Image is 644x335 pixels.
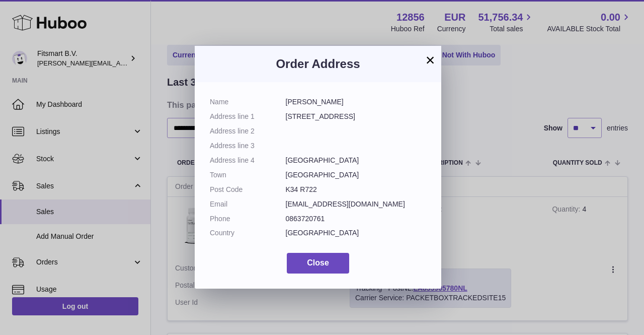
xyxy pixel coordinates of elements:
dd: 0863720761 [286,214,427,224]
dt: Address line 4 [210,156,286,165]
dt: Name [210,97,286,107]
dd: [EMAIL_ADDRESS][DOMAIN_NAME] [286,199,427,209]
dd: [STREET_ADDRESS] [286,112,427,121]
dt: Address line 3 [210,141,286,151]
dt: Phone [210,214,286,224]
dt: Country [210,228,286,238]
dt: Post Code [210,185,286,194]
dt: Email [210,199,286,209]
dt: Address line 2 [210,126,286,136]
dt: Town [210,170,286,180]
dt: Address line 1 [210,112,286,121]
dd: [GEOGRAPHIC_DATA] [286,156,427,165]
dd: K34 R722 [286,185,427,194]
h3: Order Address [210,56,426,72]
dd: [GEOGRAPHIC_DATA] [286,170,427,180]
dd: [GEOGRAPHIC_DATA] [286,228,427,238]
span: Close [307,258,329,267]
dd: [PERSON_NAME] [286,97,427,107]
button: × [424,54,436,66]
button: Close [287,253,349,274]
